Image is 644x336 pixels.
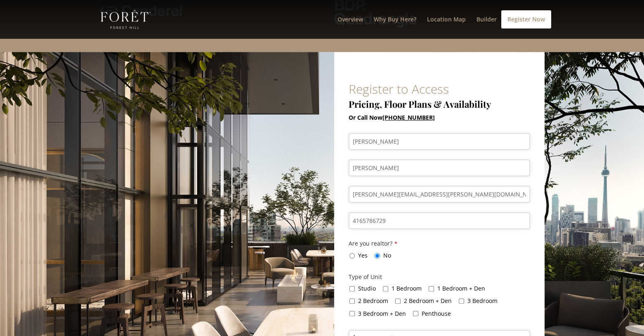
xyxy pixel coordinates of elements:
span: 1 Bedroom + Den [437,284,485,292]
label: Are you realtor? [349,239,397,249]
span: 2 Bedroom [358,297,388,305]
span: 1 Bedroom [392,284,422,292]
a: Register Now [501,10,551,28]
p: Or Call Now [349,113,530,123]
span: 3 Bedroom [467,297,498,305]
a: Builder [477,17,497,39]
span: 3 Bedroom + Den [358,310,406,317]
h1: Register to Access [349,83,530,99]
span: 2 Bedroom + Den [404,297,452,305]
a: Why Buy Here? [374,17,416,39]
span: No [383,251,391,259]
strong: Pricing, Floor Plans & Availability [349,98,491,110]
span: Studio [358,284,376,292]
img: Foret Condos in Forest Hill [101,10,151,29]
a: Location Map [427,17,466,39]
span: Penthouse [422,310,451,317]
label: Type of Unit [349,272,382,282]
a: [PHONE_NUMBER] [382,114,435,121]
a: Overview [337,17,363,39]
span: Yes [358,251,368,259]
